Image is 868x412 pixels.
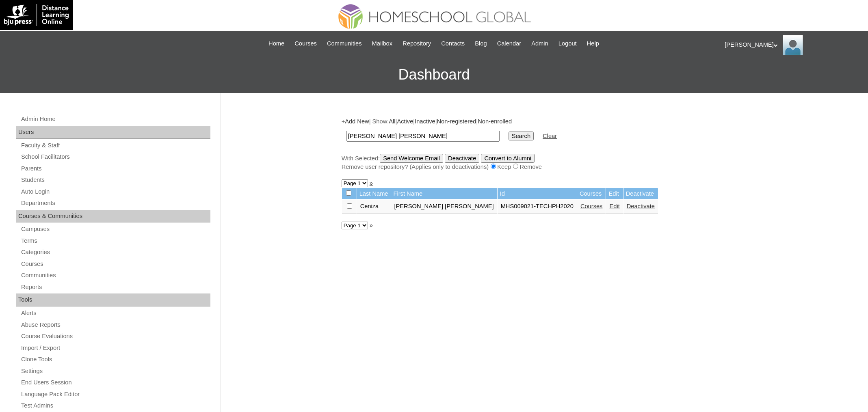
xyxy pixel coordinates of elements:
[357,200,391,214] td: Ceniza
[380,154,443,163] input: Send Welcome Email
[20,401,210,411] a: Test Admins
[725,35,860,55] div: [PERSON_NAME]
[20,354,210,365] a: Clone Tools
[16,126,210,139] div: Users
[20,187,210,197] a: Auto Login
[264,39,288,48] a: Home
[498,188,577,200] td: Id
[16,210,210,223] div: Courses & Communities
[20,389,210,399] a: Language Pack Editor
[20,224,210,234] a: Campuses
[20,343,210,353] a: Import / Export
[527,39,552,48] a: Admin
[558,39,577,48] span: Logout
[437,118,476,125] a: Non-registered
[20,140,210,151] a: Faculty & Staff
[397,118,413,125] a: Active
[478,118,512,125] a: Non-enrolled
[4,56,864,93] h3: Dashboard
[20,259,210,269] a: Courses
[471,39,491,48] a: Blog
[368,39,397,48] a: Mailbox
[20,236,210,246] a: Terms
[20,320,210,330] a: Abuse Reports
[543,133,557,139] a: Clear
[415,118,435,125] a: Inactive
[16,293,210,306] div: Tools
[290,39,321,48] a: Courses
[481,154,535,163] input: Convert to Alumni
[554,39,581,48] a: Logout
[20,247,210,257] a: Categories
[493,39,525,48] a: Calendar
[357,188,391,200] td: Last Name
[268,39,284,48] span: Home
[370,180,373,186] a: »
[20,175,210,185] a: Students
[20,114,210,124] a: Admin Home
[346,131,500,142] input: Search
[20,308,210,318] a: Alerts
[391,200,497,214] td: [PERSON_NAME] [PERSON_NAME]
[342,117,744,171] div: + | Show: | | | |
[327,39,362,48] span: Communities
[323,39,366,48] a: Communities
[370,222,373,229] a: »
[437,39,469,48] a: Contacts
[609,203,619,209] a: Edit
[497,39,521,48] span: Calendar
[445,154,479,163] input: Deactivate
[342,154,744,171] div: With Selected:
[20,282,210,292] a: Reports
[20,377,210,388] a: End Users Session
[20,164,210,174] a: Parents
[580,203,603,209] a: Courses
[372,39,393,48] span: Mailbox
[345,118,369,125] a: Add New
[441,39,465,48] span: Contacts
[509,132,534,140] input: Search
[20,331,210,341] a: Course Evaluations
[627,203,655,209] a: Deactivate
[20,366,210,376] a: Settings
[606,188,623,200] td: Edit
[398,39,435,48] a: Repository
[531,39,548,48] span: Admin
[342,163,744,171] div: Remove user repository? (Applies only to deactivations) Keep Remove
[294,39,317,48] span: Courses
[498,200,577,214] td: MHS009021-TECHPH2020
[587,39,599,48] span: Help
[391,188,497,200] td: First Name
[20,270,210,280] a: Communities
[783,35,803,55] img: Ariane Ebuen
[583,39,603,48] a: Help
[389,118,395,125] a: All
[577,188,606,200] td: Courses
[20,198,210,208] a: Departments
[4,4,69,26] img: logo-white.png
[623,188,658,200] td: Deactivate
[20,152,210,162] a: School Facilitators
[475,39,487,48] span: Blog
[403,39,431,48] span: Repository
